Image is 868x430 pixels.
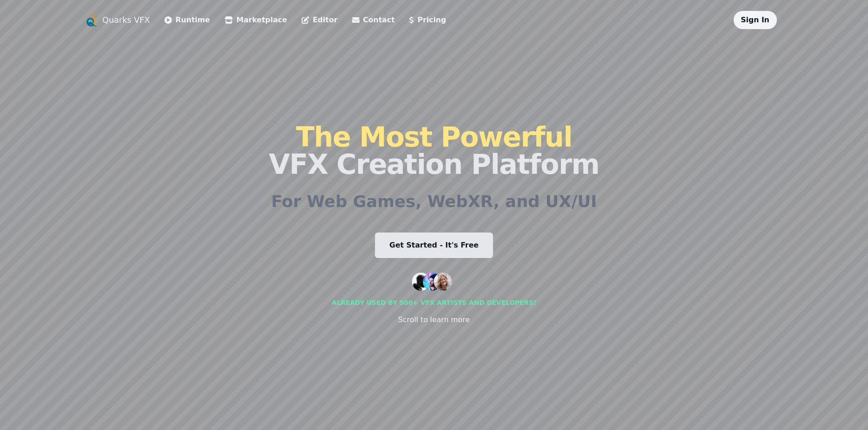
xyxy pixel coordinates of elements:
a: Quarks VFX [103,14,150,26]
a: Editor [302,15,337,25]
span: The Most Powerful [296,121,572,153]
h1: VFX Creation Platform [269,123,599,178]
a: Marketplace [225,15,287,25]
a: Runtime [164,15,210,25]
a: Get Started - It's Free [375,233,493,258]
a: Sign In [741,15,770,24]
div: Scroll to learn more [398,314,470,325]
img: customer 1 [412,273,430,291]
h2: For Web Games, WebXR, and UX/UI [271,192,597,211]
a: Pricing [409,15,446,25]
a: Contact [352,15,395,25]
img: customer 3 [434,273,452,291]
img: customer 2 [423,273,441,291]
div: Already used by 500+ vfx artists and developers! [332,298,536,307]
